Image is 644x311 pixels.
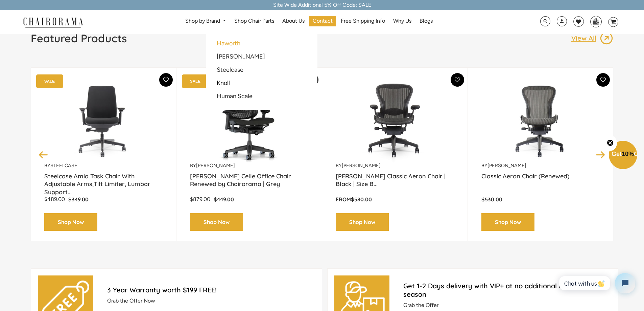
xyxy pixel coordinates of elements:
a: Steelcase [217,66,243,73]
button: Close teaser [603,135,617,151]
a: Shop Chair Parts [231,16,278,26]
a: About Us [279,16,308,26]
a: [PERSON_NAME] [217,53,265,60]
img: chairorama [19,16,87,28]
a: Human Scale [217,92,253,100]
button: Next [595,149,606,160]
nav: DesktopNavigation [116,16,502,28]
span: Free Shipping Info [341,18,385,25]
span: Get Off [612,151,643,157]
span: Why Us [393,18,411,25]
a: Contact [309,16,336,26]
a: Why Us [390,16,415,26]
a: Haworth [217,40,240,47]
a: Shop by Brand [182,16,230,26]
span: Shop Chair Parts [234,18,274,25]
a: Free Shipping Info [337,16,388,26]
a: Blogs [416,16,436,26]
button: Previous [38,149,49,160]
img: WhatsApp_Image_2024-07-12_at_16.23.01.webp [591,16,601,26]
span: 10% [622,151,634,157]
a: Knoll [217,79,230,87]
div: Get10%OffClose teaser [609,141,637,170]
span: Contact [313,18,333,25]
iframe: Tidio Chat [552,267,641,299]
span: Blogs [420,18,433,25]
span: About Us [282,18,305,25]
